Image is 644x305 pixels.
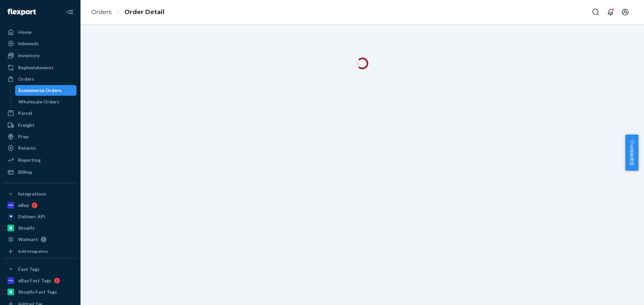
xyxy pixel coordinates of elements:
a: Wholesale Orders [15,96,77,107]
button: Open account menu [619,5,632,19]
button: Fast Tags [4,264,76,275]
div: Add Integration [18,248,48,254]
button: 卖家帮助中心 [625,135,638,171]
a: Prep [4,131,76,142]
div: Parcel [18,110,32,117]
div: Deliverr API [18,213,45,220]
button: Open Search Box [589,5,602,19]
div: Inventory [18,52,40,59]
a: Freight [4,120,76,131]
a: eBay [4,200,76,211]
div: Ecommerce Orders [18,87,61,94]
a: Orders [4,74,76,84]
button: Close Navigation [63,5,76,19]
div: eBay Fast Tags [18,277,51,284]
div: eBay [18,202,29,209]
a: Inventory [4,50,76,61]
div: Wholesale Orders [18,98,59,105]
a: Orders [91,8,112,16]
a: Returns [4,143,76,153]
div: Billing [18,169,32,175]
a: Home [4,27,76,37]
div: Shopify [18,225,35,231]
a: Walmart [4,234,76,245]
a: Shopify [4,223,76,233]
a: Replenishments [4,62,76,73]
div: Returns [18,145,36,151]
div: Reporting [18,157,41,163]
img: Flexport logo [7,9,36,15]
div: Orders [18,76,34,82]
div: Integrations [18,190,46,197]
div: Freight [18,122,35,129]
div: Prep [18,133,29,140]
div: Inbounds [18,40,39,47]
a: Add Integration [4,247,76,255]
a: Shopify Fast Tags [4,287,76,297]
a: Reporting [4,155,76,165]
div: Fast Tags [18,266,40,273]
button: Integrations [4,188,76,199]
a: Deliverr API [4,211,76,222]
a: Ecommerce Orders [15,85,77,96]
div: Shopify Fast Tags [18,289,57,295]
a: Billing [4,167,76,177]
div: Home [18,29,32,35]
a: Order Detail [124,8,164,16]
a: Parcel [4,108,76,119]
div: Replenishments [18,64,54,71]
div: Walmart [18,236,38,243]
button: Open notifications [604,5,617,19]
ol: breadcrumbs [86,2,170,22]
a: eBay Fast Tags [4,275,76,286]
a: Inbounds [4,38,76,49]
